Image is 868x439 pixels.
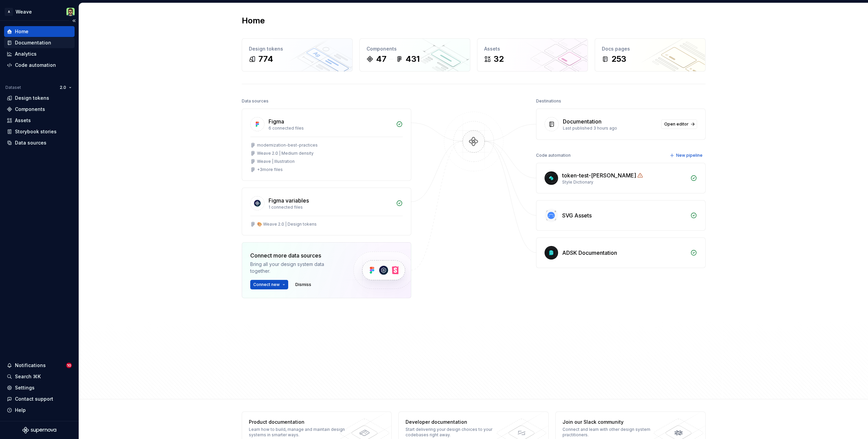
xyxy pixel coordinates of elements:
[4,371,75,382] button: Search ⌘K
[664,121,689,127] span: Open editor
[484,45,581,52] div: Assets
[242,96,269,106] div: Data sources
[4,405,75,416] button: Help
[15,106,45,113] div: Components
[269,196,309,205] div: Figma variables
[257,222,317,227] div: 🎨 Weave 2.0 | Design tokens
[15,51,37,57] div: Analytics
[4,115,75,126] a: Assets
[15,95,49,101] div: Design tokens
[668,151,706,160] button: New pipeline
[376,54,387,64] div: 47
[562,211,592,220] div: SVG Assets
[16,8,32,15] div: Weave
[257,142,318,148] div: modernization-best-practices
[477,38,588,72] a: Assets32
[562,171,636,179] div: token-test-[PERSON_NAME]
[406,419,504,425] div: Developer documentation
[69,16,79,25] button: Collapse sidebar
[250,280,288,289] button: Connect new
[4,360,75,371] button: Notifications10
[595,38,706,72] a: Docs pages253
[257,167,283,172] div: + 3 more files
[562,249,617,257] div: ADSK Documentation
[15,407,26,414] div: Help
[15,39,51,46] div: Documentation
[66,8,75,16] img: Bryan Young
[4,104,75,115] a: Components
[406,54,420,64] div: 431
[258,54,273,64] div: 774
[4,137,75,148] a: Data sources
[269,117,284,126] div: Figma
[242,15,265,26] h2: Home
[249,419,348,425] div: Product documentation
[4,382,75,393] a: Settings
[4,60,75,71] a: Code automation
[249,45,346,52] div: Design tokens
[536,151,571,160] div: Code automation
[5,8,13,16] div: A
[562,179,686,185] div: Style Dictionary
[563,126,657,131] div: Last published 3 hours ago
[292,280,314,289] button: Dismiss
[249,427,348,438] div: Learn how to build, manage and maintain design systems in smarter ways.
[4,26,75,37] a: Home
[563,117,601,126] div: Documentation
[4,126,75,137] a: Storybook stories
[1,4,77,19] button: AWeaveBryan Young
[15,362,46,369] div: Notifications
[406,427,504,438] div: Start delivering your design choices to your codebases right away.
[4,49,75,59] a: Analytics
[676,153,703,158] span: New pipeline
[22,427,56,434] svg: Supernova Logo
[4,394,75,404] button: Contact support
[15,62,56,69] div: Code automation
[257,159,295,164] div: Weave | Illustration
[269,205,392,210] div: 1 connected files
[602,45,698,52] div: Docs pages
[15,28,28,35] div: Home
[295,282,311,287] span: Dismiss
[563,419,661,425] div: Join our Slack community
[536,96,561,106] div: Destinations
[15,373,41,380] div: Search ⌘K
[15,139,46,146] div: Data sources
[661,119,697,129] a: Open editor
[359,38,470,72] a: Components47431
[15,384,35,391] div: Settings
[5,85,21,90] div: Dataset
[494,54,504,64] div: 32
[66,363,72,368] span: 10
[257,151,314,156] div: Weave 2.0 | Medium density
[57,83,75,92] button: 2.0
[4,37,75,48] a: Documentation
[250,251,342,260] div: Connect more data sources
[563,427,661,438] div: Connect and learn with other design system practitioners.
[250,261,342,274] div: Bring all your design system data together.
[253,282,280,287] span: Connect new
[367,45,463,52] div: Components
[269,126,392,131] div: 6 connected files
[60,85,66,90] span: 2.0
[242,38,353,72] a: Design tokens774
[4,93,75,103] a: Design tokens
[15,128,57,135] div: Storybook stories
[242,109,411,181] a: Figma6 connected filesmodernization-best-practicesWeave 2.0 | Medium densityWeave | Illustration+...
[15,117,31,124] div: Assets
[15,396,53,402] div: Contact support
[611,54,626,64] div: 253
[242,188,411,235] a: Figma variables1 connected files🎨 Weave 2.0 | Design tokens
